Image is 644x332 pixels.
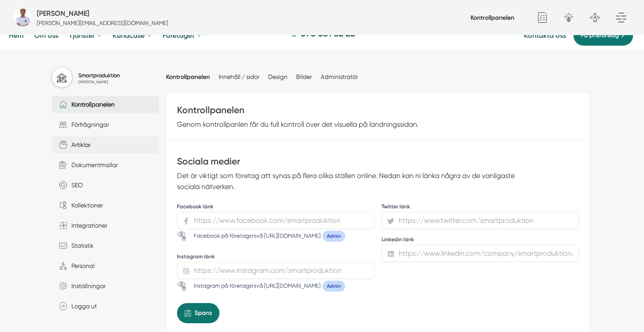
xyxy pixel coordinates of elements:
[471,14,514,21] a: Kontrollpanelen
[67,140,91,150] span: Artiklar
[573,25,633,46] a: Få prisförslag
[78,72,120,79] a: Smartproduktion
[285,27,359,44] a: 070 681 52 22
[177,170,519,193] p: Det är viktigt som företag att synas på flera olika ställen online. Nedan kan ni länka några av d...
[52,177,159,193] a: SEO
[268,73,287,80] a: Design
[177,104,579,118] h3: Kontrollpanelen
[37,8,89,19] h5: Administratör
[177,281,345,292] div: Endast administratörer ser detta.
[67,281,106,291] span: Inställningar
[52,96,159,113] a: Kontrollpanelen
[387,217,395,225] svg: Twitter
[382,203,579,210] label: Twitter länk
[296,73,312,80] a: Bilder
[219,73,259,80] a: Innehåll / sidor
[67,100,115,109] span: Kontrollpanelen
[322,281,345,292] span: Admin
[67,120,109,129] span: Förfrågningar
[67,160,118,170] span: Dokumentmallar
[67,24,104,46] a: Tjänster
[67,301,97,311] span: Logga ut
[52,116,159,133] a: Förfrågningar
[581,31,619,40] span: Få prisförslag
[177,212,375,229] input: https://www.facebook.com/smartproduktion
[524,31,566,39] a: Kontakta oss
[52,237,159,254] a: Statistik
[37,19,168,27] p: [PERSON_NAME][EMAIL_ADDRESS][DOMAIN_NAME]
[177,262,375,279] input: https://www.instagram.com/smartproduktion
[177,303,219,323] button: Spara
[182,267,190,275] svg: Instagram
[161,24,204,46] a: Företaget
[78,80,120,84] span: [PERSON_NAME]
[177,203,375,210] label: Facebook länk
[67,261,95,271] span: Personal
[52,217,159,234] a: Integrationer
[67,241,94,250] span: Statistik
[177,231,345,242] div: Endast administratörer ser detta.
[321,73,358,80] a: Administratör
[32,24,60,46] a: Om oss
[52,257,159,274] a: Personal
[387,250,395,258] svg: Linkedin
[177,253,375,260] label: Instagram länk
[195,308,212,318] span: Spara
[52,278,159,294] a: Inställningar
[52,298,159,314] a: Logga ut
[382,212,579,229] input: https://www.twitter.com/smartproduktion
[194,282,321,289] span: Instagram på företagsnivå [URL][DOMAIN_NAME]
[111,24,154,46] a: Kundcase
[322,231,345,242] span: Admin
[382,236,579,243] label: Linkedin länk
[194,232,321,239] span: Facebook på företagsnivå [URL][DOMAIN_NAME]
[166,73,210,81] a: Kontrollpanelen
[52,136,159,153] a: Artiklar
[177,119,519,130] p: Genom kontrollpanlen får du full kontroll över det visuella på landningssidan.
[14,9,32,26] img: foretagsbild-pa-smartproduktion-en-webbyraer-i-dalarnas-lan.png
[52,157,159,173] a: Dokumentmallar
[382,245,579,262] input: https://www.linkedin.com/company/smartproduktion/
[52,197,159,214] a: Kollektioner
[7,24,25,46] a: Hem
[177,155,579,170] h3: Sociala medier
[67,200,103,210] span: Kollektioner
[67,180,83,190] span: SEO
[67,221,107,230] span: Integrationer
[182,217,190,225] svg: Facebook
